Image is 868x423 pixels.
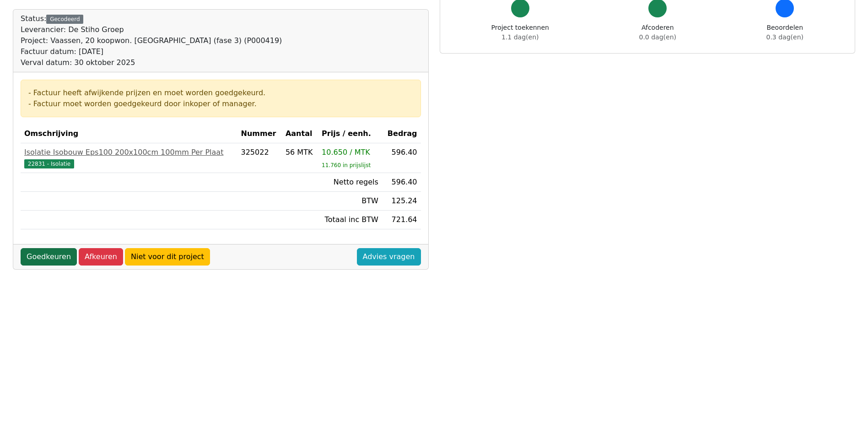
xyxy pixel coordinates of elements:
a: Goedkeuren [21,248,77,266]
div: 56 MTK [286,147,314,158]
a: Afkeuren [79,248,123,266]
div: Gecodeerd [46,15,83,24]
div: Isolatie Isobouw Eps100 200x100cm 100mm Per Plaat [24,147,234,158]
td: 125.24 [382,192,421,211]
sub: 11.760 in prijslijst [322,162,371,168]
span: 0.3 dag(en) [766,33,803,41]
div: 10.650 / MTK [322,147,378,158]
td: 596.40 [382,173,421,192]
td: 325022 [237,143,282,173]
td: 596.40 [382,143,421,173]
th: Bedrag [382,125,421,143]
span: 0.0 dag(en) [639,33,676,41]
td: Totaal inc BTW [318,211,382,229]
th: Omschrijving [21,125,237,143]
div: Status: [21,13,282,68]
a: Isolatie Isobouw Eps100 200x100cm 100mm Per Plaat22831 - Isolatie [24,147,234,169]
th: Aantal [282,125,318,143]
div: Project toekennen [491,23,549,42]
td: BTW [318,192,382,211]
div: Afcoderen [639,23,676,42]
th: Prijs / eenh. [318,125,382,143]
div: - Factuur moet worden goedgekeurd door inkoper of manager. [28,98,413,109]
div: Verval datum: 30 oktober 2025 [21,57,282,68]
span: 22831 - Isolatie [24,159,74,168]
div: Beoordelen [766,23,803,42]
th: Nummer [237,125,282,143]
a: Advies vragen [357,248,421,266]
td: Netto regels [318,173,382,192]
td: 721.64 [382,211,421,229]
div: - Factuur heeft afwijkende prijzen en moet worden goedgekeurd. [28,87,413,98]
a: Niet voor dit project [125,248,210,266]
div: Project: Vaassen, 20 koopwon. [GEOGRAPHIC_DATA] (fase 3) (P000419) [21,35,282,46]
div: Factuur datum: [DATE] [21,46,282,57]
span: 1.1 dag(en) [501,33,539,41]
div: Leverancier: De Stiho Groep [21,24,282,35]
